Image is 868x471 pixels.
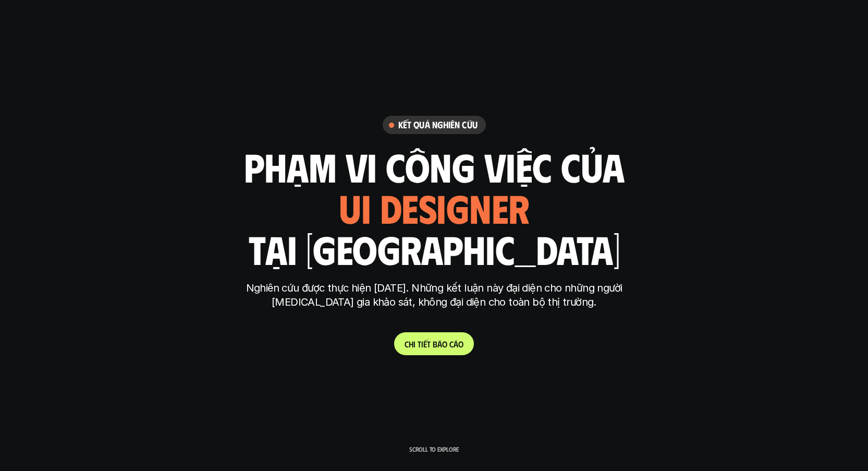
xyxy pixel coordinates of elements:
h1: tại [GEOGRAPHIC_DATA] [248,227,620,271]
span: c [449,339,454,349]
a: Chitiếtbáocáo [394,332,474,355]
p: Nghiên cứu được thực hiện [DATE]. Những kết luận này đại diện cho những người [MEDICAL_DATA] gia ... [239,281,630,309]
h6: Kết quả nghiên cứu [398,119,478,131]
span: o [442,339,447,349]
span: i [413,339,415,349]
span: á [454,339,458,349]
span: C [405,339,409,349]
span: t [427,339,431,349]
span: b [433,339,437,349]
span: ế [423,339,427,349]
span: á [437,339,442,349]
span: t [418,339,421,349]
h1: phạm vi công việc của [244,144,625,188]
span: o [458,339,463,349]
p: Scroll to explore [409,445,459,453]
span: i [421,339,423,349]
span: h [409,339,413,349]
